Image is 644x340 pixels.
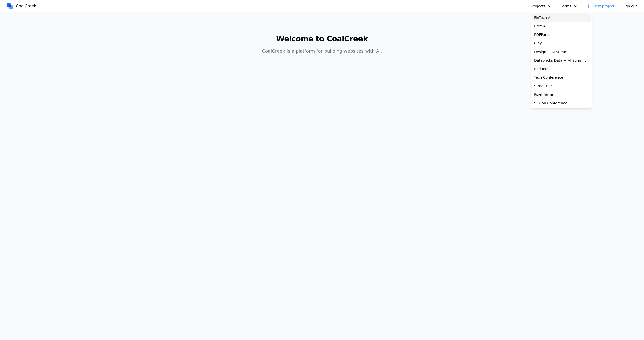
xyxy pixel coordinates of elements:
a: FinTech AI [532,13,591,22]
h1: Welcome to CoalCreek [225,34,419,43]
button: Forms [557,2,581,10]
a: Reducto [532,65,591,73]
div: Projects [531,12,592,109]
p: CoalCreek is a platform for building websites with AI. [225,47,419,55]
a: Pixel Farms [532,90,591,99]
a: Brex AI [532,22,591,30]
a: Tech Conference [532,73,591,82]
a: Street Fair [532,82,591,90]
button: Sign out [619,2,640,10]
a: Databricks Data + AI Summit [532,56,591,65]
button: Projects [529,2,555,10]
span: CoalCreek [16,3,36,9]
a: CoalCreek [6,2,38,10]
a: SiliCon Conference [532,99,591,107]
a: Spring Speech v2 - More Pages [532,107,591,116]
a: PDFParser [532,30,591,39]
a: Design + AI Summit [532,47,591,56]
a: New project [583,2,617,10]
a: Clay [532,39,591,47]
